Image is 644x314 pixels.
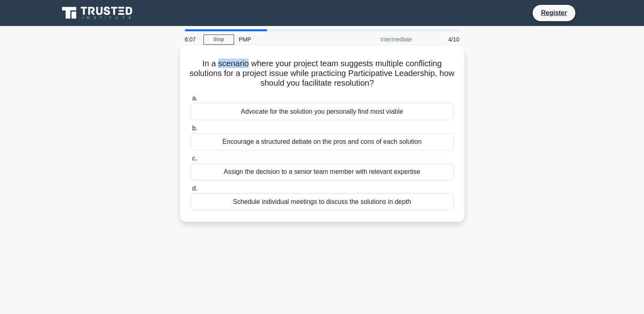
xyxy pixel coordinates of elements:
[204,35,234,45] a: Stop
[180,31,204,48] div: 6:07
[191,133,454,150] div: Encourage a structured debate on the pros and cons of each solution
[191,163,454,180] div: Assign the decision to a senior team member with relevant expertise
[192,155,197,162] span: c.
[192,95,197,102] span: a.
[191,193,454,210] div: Schedule individual meetings to discuss the solutions in depth
[192,185,197,192] span: d.
[190,58,455,89] h5: In a scenario where your project team suggests multiple conflicting solutions for a project issue...
[192,125,197,132] span: b.
[346,31,417,48] div: Intermediate
[536,8,572,18] a: Register
[191,103,454,120] div: Advocate for the solution you personally find most viable
[234,31,346,48] div: PMP
[417,31,464,48] div: 4/10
